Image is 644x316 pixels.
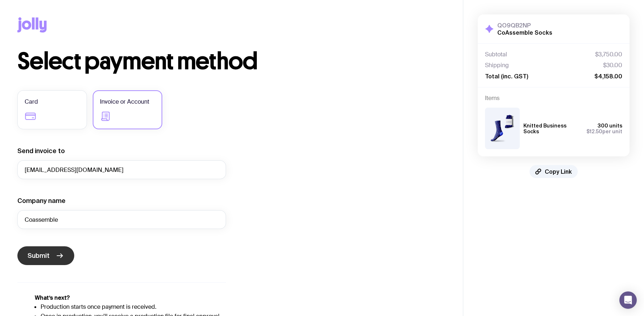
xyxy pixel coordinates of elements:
span: $12.50 [586,129,602,134]
li: Production starts once payment is received. [41,303,226,311]
span: Subtotal [485,51,507,58]
span: 300 units [598,123,622,129]
span: Shipping [485,62,509,69]
span: $30.00 [603,62,622,69]
span: Total (inc. GST) [485,73,528,80]
div: Open Intercom Messenger [619,291,637,309]
span: $4,158.00 [594,73,622,80]
h5: What’s next? [35,294,226,302]
h3: QO9QB2NP [497,22,552,29]
span: $3,750.00 [595,51,622,58]
h3: Knitted Business Socks [523,123,581,134]
h4: Items [485,95,622,102]
span: Invoice or Account [100,98,149,106]
span: per unit [586,129,622,134]
button: Copy Link [530,165,578,178]
input: accounts@company.com [17,160,226,179]
span: Submit [28,251,50,260]
span: Copy Link [545,168,572,175]
button: Submit [17,246,74,265]
h2: CoAssemble Socks [497,29,552,36]
label: Send invoice to [17,147,65,155]
h1: Select payment method [17,50,446,73]
label: Company name [17,196,66,205]
span: Card [25,98,38,106]
input: Your company name [17,210,226,229]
